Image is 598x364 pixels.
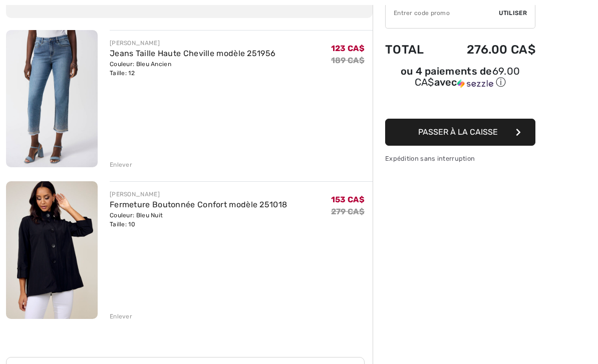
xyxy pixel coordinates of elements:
[331,195,365,204] span: 153 CA$
[110,60,275,78] div: Couleur: Bleu Ancien Taille: 12
[110,200,287,209] a: Fermeture Boutonnée Confort modèle 251018
[385,154,535,163] div: Expédition sans interruption
[385,67,535,89] div: ou 4 paiements de avec
[385,33,439,67] td: Total
[439,33,535,67] td: 276.00 CA$
[331,56,365,65] s: 189 CA$
[415,65,520,88] span: 69.00 CA$
[6,181,98,319] img: Fermeture Boutonnée Confort modèle 251018
[331,44,365,53] span: 123 CA$
[110,312,132,321] div: Enlever
[110,160,132,169] div: Enlever
[385,119,535,146] button: Passer à la caisse
[457,79,493,88] img: Sezzle
[110,190,287,199] div: [PERSON_NAME]
[418,127,498,137] span: Passer à la caisse
[331,207,365,216] s: 279 CA$
[385,67,535,93] div: ou 4 paiements de69.00 CA$avecSezzle Cliquez pour en savoir plus sur Sezzle
[6,30,98,167] img: Jeans Taille Haute Cheville modèle 251956
[385,93,535,115] iframe: PayPal-paypal
[499,9,527,18] span: Utiliser
[110,211,287,229] div: Couleur: Bleu Nuit Taille: 10
[110,49,275,58] a: Jeans Taille Haute Cheville modèle 251956
[110,39,275,48] div: [PERSON_NAME]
